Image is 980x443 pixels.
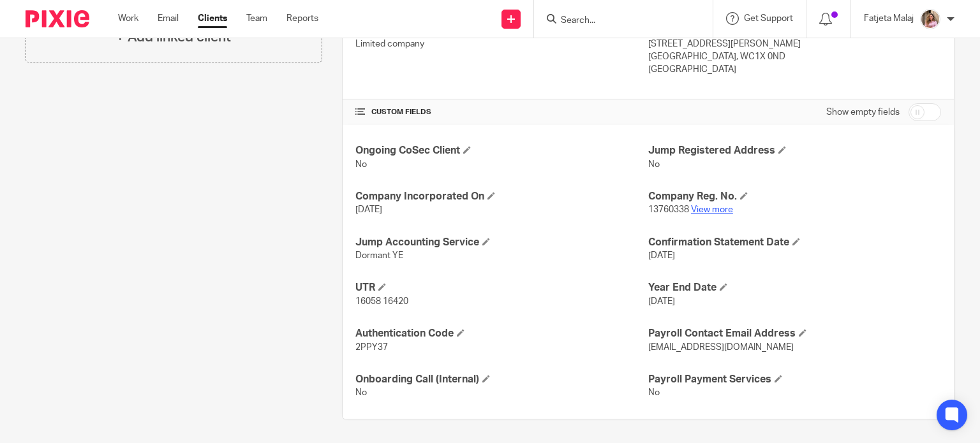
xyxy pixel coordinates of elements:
[648,144,941,157] h4: Jump Registered Address
[355,327,648,340] h4: Authentication Code
[355,251,403,260] span: Dormant YE
[648,373,941,386] h4: Payroll Payment Services
[744,14,793,23] span: Get Support
[648,50,941,63] p: [GEOGRAPHIC_DATA], WC1X 0ND
[864,12,914,25] p: Fatjeta Malaj
[826,106,900,119] label: Show empty fields
[355,281,648,294] h4: UTR
[158,12,179,25] a: Email
[355,343,388,352] span: 2PPY37
[648,388,660,397] span: No
[246,12,267,25] a: Team
[26,10,89,27] img: Pixie
[691,205,733,214] a: View more
[560,15,674,27] input: Search
[198,12,227,25] a: Clients
[648,190,941,203] h4: Company Reg. No.
[648,236,941,249] h4: Confirmation Statement Date
[355,38,648,50] p: Limited company
[355,190,648,203] h4: Company Incorporated On
[648,297,675,306] span: [DATE]
[648,63,941,76] p: [GEOGRAPHIC_DATA]
[355,373,648,386] h4: Onboarding Call (Internal)
[648,281,941,294] h4: Year End Date
[648,327,941,340] h4: Payroll Contact Email Address
[118,12,138,25] a: Work
[355,236,648,249] h4: Jump Accounting Service
[648,343,794,352] span: [EMAIL_ADDRESS][DOMAIN_NAME]
[286,12,318,25] a: Reports
[355,388,367,397] span: No
[355,297,408,306] span: 16058 16420
[355,205,382,214] span: [DATE]
[648,38,941,50] p: [STREET_ADDRESS][PERSON_NAME]
[920,9,940,29] img: MicrosoftTeams-image%20(5).png
[355,107,648,117] h4: CUSTOM FIELDS
[355,144,648,157] h4: Ongoing CoSec Client
[648,251,675,260] span: [DATE]
[648,160,660,169] span: No
[355,160,367,169] span: No
[648,205,689,214] span: 13760338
